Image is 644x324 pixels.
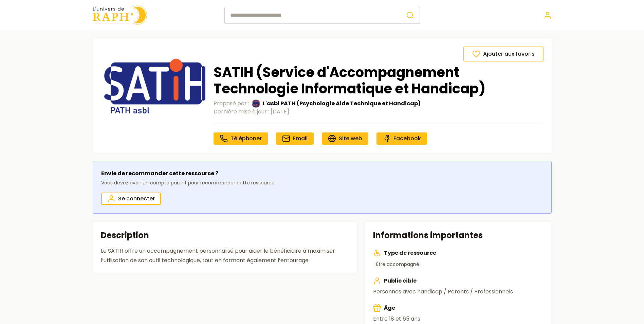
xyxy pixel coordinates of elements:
span: Ajouter aux favoris [483,50,535,58]
img: Logo Satih Def [101,47,205,128]
p: Envie de recommander cette ressource ? [101,169,276,178]
h2: Description [101,230,349,241]
p: Entre 18 et 65 ans [373,315,543,323]
span: Email [293,134,308,142]
img: Univers de Raph logo [93,5,147,25]
a: Se connecter [101,193,161,205]
p: Personnes avec handicap / Parents / Professionnels [373,288,543,296]
h1: SATIH (Service d'Accompagnement Technologie Informatique et Handicap) [214,64,544,97]
span: Téléphoner [231,134,262,142]
time: [DATE] [271,108,289,115]
span: Facebook [393,134,421,142]
a: Être accompagné [373,260,422,269]
h2: Informations importantes [373,230,543,241]
span: Se connecter [118,195,155,203]
a: Téléphoner [214,132,268,145]
a: Se connecter [544,11,552,19]
button: Ajouter aux favoris [463,47,544,61]
h3: Public cible [373,277,543,285]
a: Facebook [376,132,427,145]
div: Le SATIH offre un accompagnement personnalisé pour aider le bénéficiaire à maximiser l’utilisatio... [101,246,349,265]
span: Site web [339,134,362,142]
a: Site web [322,132,368,145]
h3: Âge [373,304,543,312]
div: Dernière mise à jour : [214,108,544,116]
span: Proposé par : [214,100,249,108]
h3: Type de ressource [373,249,543,257]
a: Email [276,132,314,145]
span: L'asbl PATH (Psychologie Aide Technique et Handicap) [263,100,421,108]
img: L'asbl PATH (Psychologie Aide Technique et Handicap) [252,100,260,108]
button: Rechercher [401,7,420,24]
a: L'asbl PATH (Psychologie Aide Technique et Handicap)L'asbl PATH (Psychologie Aide Technique et Ha... [252,100,421,108]
p: Vous devez avoir un compte parent pour recommander cette ressource. [101,179,276,187]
